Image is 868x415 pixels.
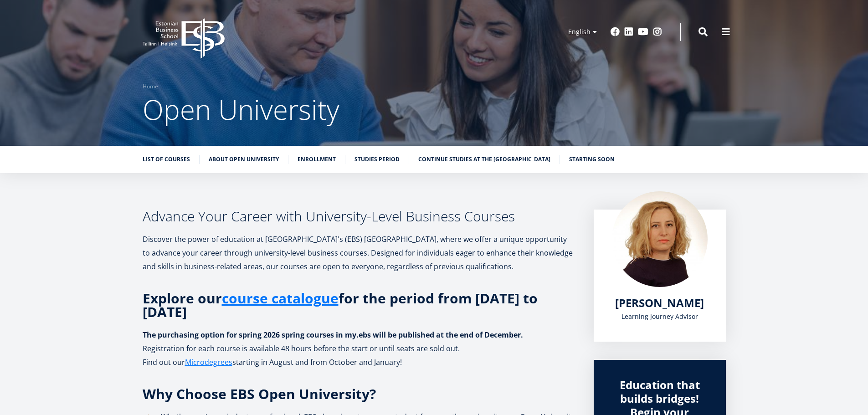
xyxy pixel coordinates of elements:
[143,82,158,91] a: Home
[143,384,376,403] span: Why Choose EBS Open University?
[298,155,336,164] a: Enrollment
[209,155,279,164] a: About Open University
[143,210,575,223] h3: Advance Your Career with University-Level Business Courses
[569,155,615,164] a: Starting soon
[638,27,648,36] a: Youtube
[612,310,708,323] div: Learning Journey Advisor
[418,155,550,164] a: Continue studies at the [GEOGRAPHIC_DATA]
[612,191,708,287] img: Kadri Osula Learning Journey Advisor
[143,91,339,128] span: Open University
[185,355,232,369] a: Microdegrees
[615,296,704,310] a: [PERSON_NAME]
[222,292,339,305] a: course catalogue
[611,27,620,36] a: Facebook
[624,27,633,36] a: Linkedin
[615,295,704,310] span: [PERSON_NAME]
[143,289,538,321] strong: Explore our for the period from [DATE] to [DATE]
[143,342,575,369] p: Registration for each course is available 48 hours before the start or until seats are sold out. ...
[143,155,190,164] a: List of Courses
[143,330,523,340] strong: The purchasing option for spring 2026 spring courses in my.ebs will be published at the end of De...
[653,27,662,36] a: Instagram
[354,155,400,164] a: Studies period
[143,232,575,273] p: Discover the power of education at [GEOGRAPHIC_DATA]'s (EBS) [GEOGRAPHIC_DATA], where we offer a ...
